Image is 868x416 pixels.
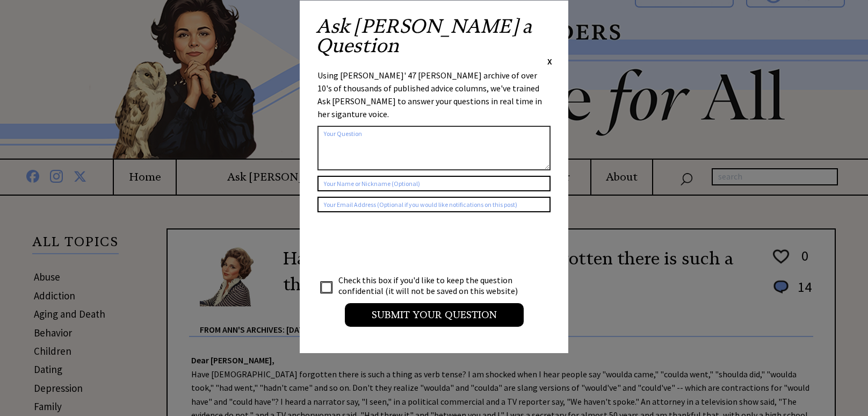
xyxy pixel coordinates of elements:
input: Submit your Question [345,303,524,327]
span: X [547,56,552,67]
input: Your Name or Nickname (Optional) [317,176,551,191]
h2: Ask [PERSON_NAME] a Question [316,17,552,55]
td: Check this box if you'd like to keep the question confidential (it will not be saved on this webs... [338,274,528,297]
input: Your Email Address (Optional if you would like notifications on this post) [317,197,551,212]
div: Using [PERSON_NAME]' 47 [PERSON_NAME] archive of over 10's of thousands of published advice colum... [317,69,551,120]
iframe: reCAPTCHA [317,223,481,265]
